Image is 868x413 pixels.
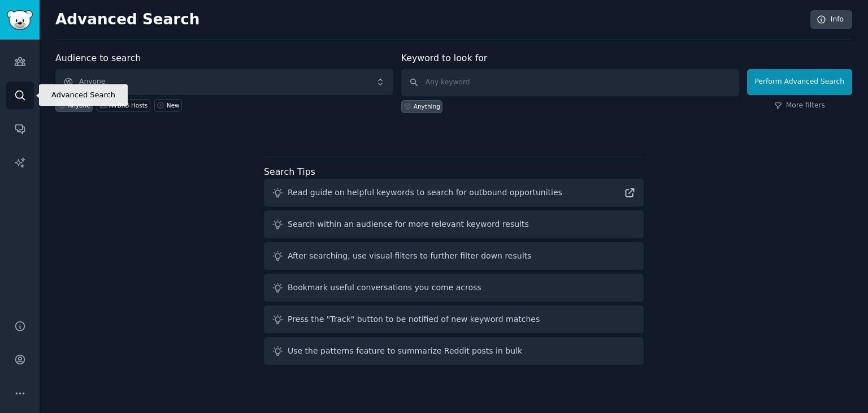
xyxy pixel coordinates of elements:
div: After searching, use visual filters to further filter down results [288,250,531,262]
a: New [154,99,182,112]
input: Any keyword [401,69,739,96]
div: Read guide on helpful keywords to search for outbound opportunities [288,187,562,199]
a: Info [810,10,852,29]
div: Anything [414,102,440,110]
div: Bookmark useful conversations you come across [288,282,481,294]
a: More filters [774,101,825,111]
label: Search Tips [264,166,315,177]
img: GummySearch logo [7,10,33,30]
label: Keyword to look for [401,53,488,63]
div: Search within an audience for more relevant keyword results [288,218,529,230]
button: Perform Advanced Search [747,69,852,95]
label: Audience to search [55,53,141,63]
div: AirBnB Hosts [109,101,147,109]
button: Anyone [55,69,393,95]
h2: Advanced Search [55,11,804,29]
div: New [167,101,180,109]
div: Press the "Track" button to be notified of new keyword matches [288,313,540,325]
div: Anyone [68,101,90,109]
div: Use the patterns feature to summarize Reddit posts in bulk [288,345,522,357]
